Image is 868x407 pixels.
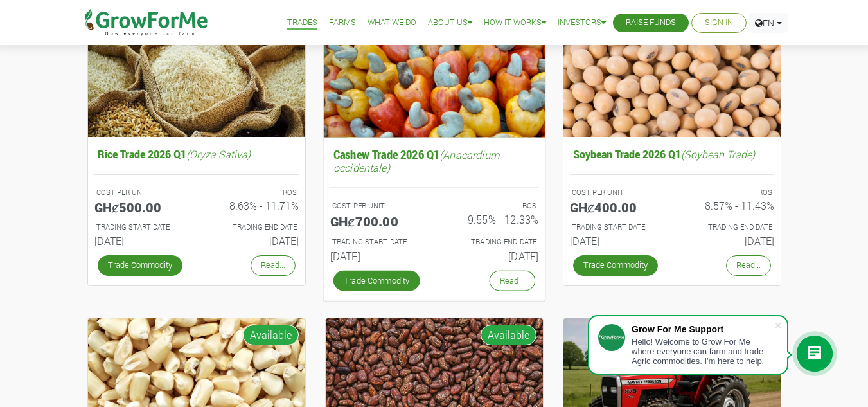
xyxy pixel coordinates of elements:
a: Raise Funds [626,16,676,30]
h6: [DATE] [330,249,424,262]
i: (Soybean Trade) [681,147,755,161]
a: EN [749,13,788,33]
h6: [DATE] [206,235,299,247]
h6: 9.55% - 12.33% [444,213,538,226]
a: What We Do [368,16,416,30]
a: Trade Commodity [333,270,420,291]
div: Hello! Welcome to Grow For Me where everyone can farm and trade Agric commodities. I'm here to help. [632,337,774,366]
h6: [DATE] [94,235,187,247]
p: COST PER UNIT [332,200,422,211]
p: Estimated Trading Start Date [572,222,660,233]
p: COST PER UNIT [96,187,185,198]
h5: Cashew Trade 2026 Q1 [330,145,538,176]
h5: GHȼ400.00 [570,199,662,215]
p: Estimated Trading Start Date [96,222,185,233]
h6: [DATE] [570,235,662,247]
h6: 8.63% - 11.71% [206,199,299,212]
a: Farms [329,16,356,30]
a: Cashew Trade 2026 Q1(Anacardium occidentale) COST PER UNIT GHȼ700.00 ROS 9.55% - 12.33% TRADING S... [330,145,538,267]
a: How it Works [484,16,546,30]
a: Soybean Trade 2026 Q1(Soybean Trade) COST PER UNIT GHȼ400.00 ROS 8.57% - 11.43% TRADING START DAT... [570,145,774,252]
a: Read... [251,255,296,275]
p: COST PER UNIT [572,187,660,198]
h6: 8.57% - 11.43% [682,199,774,212]
a: Investors [558,16,606,30]
h6: [DATE] [682,235,774,247]
h5: GHȼ500.00 [94,199,187,215]
a: Trades [287,16,317,30]
div: Grow For Me Support [632,324,774,334]
h5: Soybean Trade 2026 Q1 [570,145,774,163]
p: ROS [446,200,536,211]
p: Estimated Trading Start Date [332,236,422,247]
a: Trade Commodity [573,255,658,275]
a: Trade Commodity [98,255,182,275]
span: Available [481,325,536,345]
a: Read... [726,255,771,275]
i: (Oryza Sativa) [186,147,251,161]
a: Rice Trade 2026 Q1(Oryza Sativa) COST PER UNIT GHȼ500.00 ROS 8.63% - 11.71% TRADING START DATE [D... [94,145,299,252]
h5: Rice Trade 2026 Q1 [94,145,299,163]
a: Sign In [705,16,733,30]
p: ROS [208,187,297,198]
p: Estimated Trading End Date [684,222,772,233]
span: Available [243,325,299,345]
p: Estimated Trading End Date [208,222,297,233]
p: ROS [684,187,772,198]
a: About Us [428,16,472,30]
h5: GHȼ700.00 [330,213,424,229]
i: (Anacardium occidentale) [333,147,499,174]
